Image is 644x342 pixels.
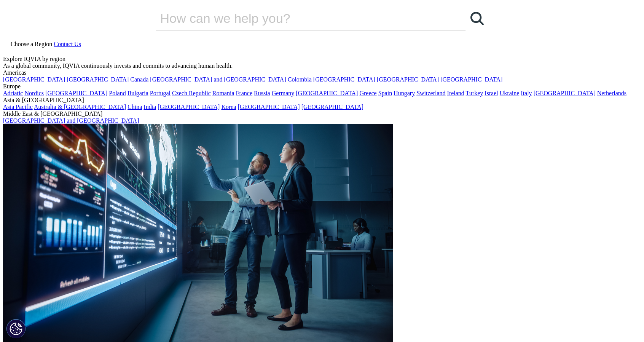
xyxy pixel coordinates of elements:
a: Czech Republic [172,90,211,96]
a: Contact Us [54,41,81,47]
a: [GEOGRAPHIC_DATA] [296,90,358,96]
a: [GEOGRAPHIC_DATA] [45,90,107,96]
div: Europe [3,83,641,90]
a: Australia & [GEOGRAPHIC_DATA] [34,104,126,110]
div: Explore IQVIA by region [3,56,641,62]
div: Middle East & [GEOGRAPHIC_DATA] [3,110,641,117]
button: 쿠키 설정 [6,319,26,338]
a: Ukraine [500,90,520,96]
svg: Search [470,12,484,25]
a: [GEOGRAPHIC_DATA] [313,76,375,83]
a: Search [466,7,489,30]
a: Germany [272,90,295,96]
a: Ireland [447,90,464,96]
a: Poland [109,90,126,96]
a: Turkey [466,90,483,96]
a: Greece [359,90,376,96]
a: Bulgaria [128,90,148,96]
div: As a global community, IQVIA continuously invests and commits to advancing human health. [3,62,641,69]
a: [GEOGRAPHIC_DATA] and [GEOGRAPHIC_DATA] [150,76,286,83]
a: Korea [221,104,236,110]
a: Colombia [288,76,312,83]
a: [GEOGRAPHIC_DATA] [440,76,502,83]
a: [GEOGRAPHIC_DATA] and [GEOGRAPHIC_DATA] [3,117,139,124]
a: Adriatic [3,90,23,96]
a: [GEOGRAPHIC_DATA] [377,76,439,83]
a: Netherlands [597,90,626,96]
a: Italy [521,90,532,96]
a: Canada [130,76,148,83]
input: Search [156,7,444,30]
a: [GEOGRAPHIC_DATA] [3,76,65,83]
div: Asia & [GEOGRAPHIC_DATA] [3,97,641,104]
a: [GEOGRAPHIC_DATA] [238,104,300,110]
a: Romania [212,90,234,96]
a: [GEOGRAPHIC_DATA] [67,76,129,83]
a: Russia [254,90,270,96]
a: Portugal [150,90,171,96]
a: India [143,104,156,110]
a: Spain [378,90,392,96]
span: Choose a Region [11,41,52,47]
a: [GEOGRAPHIC_DATA] [301,104,363,110]
a: Asia Pacific [3,104,33,110]
div: Americas [3,69,641,76]
a: France [236,90,253,96]
a: Israel [485,90,498,96]
a: [GEOGRAPHIC_DATA] [158,104,220,110]
a: [GEOGRAPHIC_DATA] [534,90,596,96]
a: Nordics [24,90,44,96]
a: Hungary [394,90,415,96]
a: China [128,104,142,110]
a: Switzerland [416,90,445,96]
